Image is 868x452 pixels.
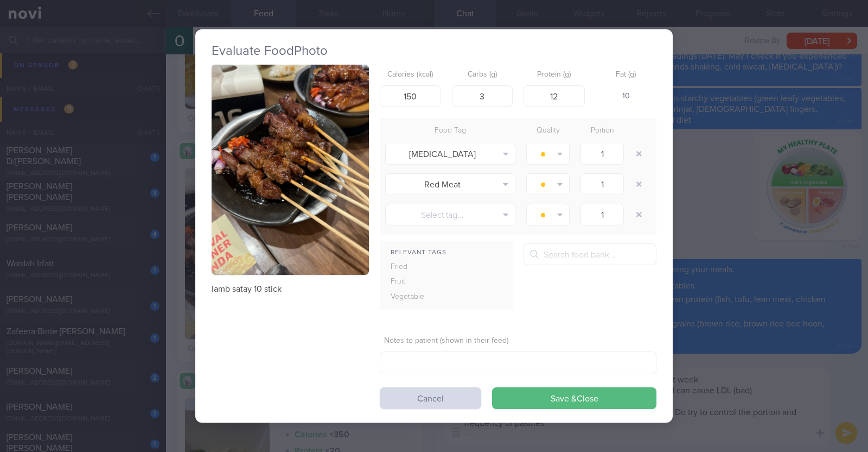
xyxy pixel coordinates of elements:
button: Select tag... [385,204,515,225]
input: 33 [452,85,513,107]
div: Food Tag [380,123,521,139]
label: Protein (g) [528,70,580,80]
input: 250 [380,85,441,107]
button: Save &Close [492,387,656,409]
img: lamb satay 10 stick [212,65,369,275]
h2: Evaluate Food Photo [212,43,656,59]
label: Fat (g) [600,70,653,80]
input: 9 [524,85,585,107]
div: Quality [521,123,575,139]
label: Notes to patient (shown in their feed) [384,336,652,346]
p: lamb satay 10 stick [212,284,369,294]
div: Vegetable [380,290,449,305]
button: Cancel [380,387,481,409]
label: Calories (kcal) [384,70,437,80]
input: 1.0 [580,173,624,195]
button: [MEDICAL_DATA] [385,143,515,165]
input: Search food bank... [524,243,656,265]
div: Fruit [380,274,449,290]
button: Red Meat [385,173,515,195]
label: Carbs (g) [456,70,509,80]
div: Portion [575,123,629,139]
input: 1.0 [580,204,624,225]
input: 1.0 [580,143,624,165]
div: 10 [596,85,657,108]
div: Fried [380,260,449,275]
div: Relevant Tags [380,246,513,260]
